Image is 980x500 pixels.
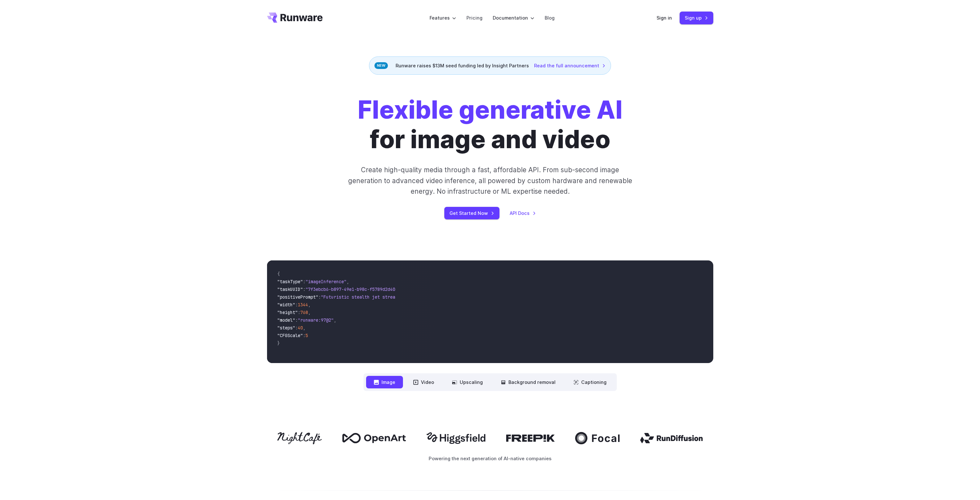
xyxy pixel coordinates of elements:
[295,302,298,308] span: :
[277,271,280,277] span: {
[545,14,555,21] a: Blog
[267,455,713,462] p: Powering the next generation of AI-native companies
[298,317,334,323] span: "runware:97@2"
[298,302,308,308] span: 1344
[303,286,306,292] span: :
[358,95,623,125] strong: Flexible generative AI
[277,279,303,284] span: "taskType"
[430,14,456,21] label: Features
[318,294,321,300] span: :
[358,95,623,154] h1: for image and video
[277,309,298,315] span: "height"
[566,376,614,388] button: Captioning
[444,376,490,388] button: Upscaling
[306,286,403,292] span: "7f3ebcb6-b897-49e1-b98c-f5789d2d40d7"
[366,376,403,388] button: Image
[347,279,349,284] span: ,
[298,325,303,331] span: 40
[277,294,318,300] span: "positivePrompt"
[510,209,536,217] a: API Docs
[466,14,482,21] a: Pricing
[306,279,347,284] span: "imageInference"
[277,317,295,323] span: "model"
[277,325,295,331] span: "steps"
[303,279,306,284] span: :
[308,309,311,315] span: ,
[321,294,554,300] span: "Futuristic stealth jet streaking through a neon-lit cityscape with glowing purple exhaust"
[493,376,563,388] button: Background removal
[277,340,280,346] span: }
[444,207,499,219] a: Get Started Now
[267,13,323,23] a: Go to /
[534,62,606,69] a: Read the full announcement
[277,286,303,292] span: "taskUUID"
[303,333,306,338] span: :
[303,325,306,331] span: ,
[277,333,303,338] span: "CFGScale"
[493,14,534,21] label: Documentation
[298,309,300,315] span: :
[657,14,672,21] a: Sign in
[295,325,298,331] span: :
[306,333,308,338] span: 5
[406,376,442,388] button: Video
[300,309,308,315] span: 768
[334,317,336,323] span: ,
[308,302,311,308] span: ,
[369,56,611,75] div: Runware raises $13M seed funding led by Insight Partners
[680,12,713,24] a: Sign up
[295,317,298,323] span: :
[277,302,295,308] span: "width"
[347,165,633,197] p: Create high-quality media through a fast, affordable API. From sub-second image generation to adv...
